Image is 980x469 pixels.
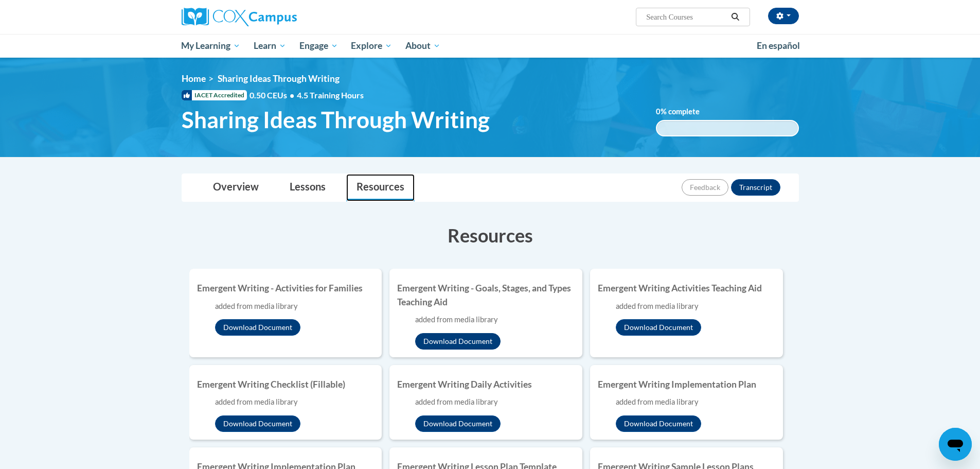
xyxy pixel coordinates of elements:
h4: Emergent Writing Checklist (Fillable) [197,378,375,391]
a: About [399,34,447,58]
div: added from media library [616,301,775,312]
span: About [405,40,440,52]
h3: Resources [182,222,799,248]
a: Overview [203,174,269,201]
span: 4.5 Training Hours [297,90,364,100]
div: added from media library [616,396,775,408]
a: My Learning [175,34,247,58]
span: 0 [656,107,661,116]
h4: Emergent Writing Implementation Plan [598,378,775,391]
button: Download Document [215,319,300,336]
a: Engage [293,34,345,58]
div: added from media library [215,301,375,312]
button: Download Document [215,415,300,432]
a: Explore [344,34,399,58]
button: Account Settings [768,8,799,24]
a: En español [750,35,807,57]
span: Engage [299,40,338,52]
input: Search Courses [645,11,727,23]
a: Lessons [279,174,336,201]
span: IACET Accredited [182,90,247,100]
a: Home [182,73,206,84]
span: En español [757,40,800,51]
span: My Learning [181,40,240,52]
button: Download Document [415,415,501,432]
div: added from media library [415,396,575,408]
button: Download Document [616,415,701,432]
a: Resources [346,174,415,201]
div: added from media library [415,314,575,325]
span: 0.50 CEUs [250,90,297,101]
label: % complete [656,106,715,117]
span: Sharing Ideas Through Writing [182,106,490,133]
h4: Emergent Writing - Goals, Stages, and Types Teaching Aid [397,282,575,309]
span: Sharing Ideas Through Writing [218,73,340,84]
div: Main menu [166,34,814,58]
button: Download Document [415,333,501,350]
img: Cox Campus [182,8,297,26]
button: Download Document [616,319,701,336]
span: Explore [351,40,392,52]
a: Cox Campus [182,8,377,26]
iframe: Button to launch messaging window [939,428,972,461]
h4: Emergent Writing Daily Activities [397,378,575,391]
span: Learn [254,40,286,52]
h4: Emergent Writing - Activities for Families [197,282,375,295]
button: Transcript [731,179,780,196]
button: Feedback [682,179,728,196]
div: added from media library [215,396,375,408]
h4: Emergent Writing Activities Teaching Aid [598,282,775,295]
button: Search [727,11,743,23]
a: Learn [247,34,293,58]
span: • [290,90,294,100]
